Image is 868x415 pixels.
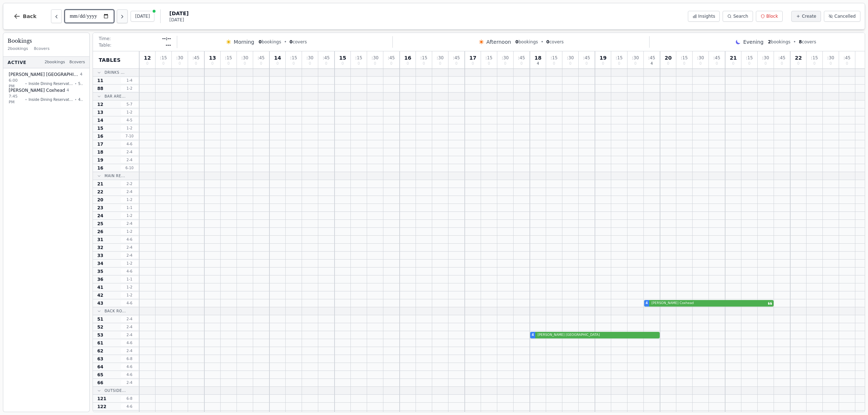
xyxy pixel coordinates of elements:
span: Evening [743,38,763,46]
span: 18 [97,149,103,155]
span: 4 [646,301,648,306]
span: 0 [423,62,425,65]
span: 0 [546,39,549,44]
span: 0 [211,62,213,65]
span: 35 [97,269,103,274]
span: 61 [97,340,103,346]
span: : 15 [290,56,297,60]
span: [DATE] [169,17,188,23]
span: Table: [99,42,111,48]
span: --:-- [162,36,171,42]
span: 4 [651,62,653,65]
span: : 30 [632,56,639,60]
span: Search [733,13,748,19]
span: 2 - 4 [121,324,138,330]
span: 53 [78,81,82,86]
span: 0 [390,62,392,65]
span: 0 [618,62,620,65]
span: 0 [439,62,441,65]
span: 2 - 4 [121,348,138,354]
span: 4 - 6 [121,269,138,274]
span: covers [799,39,816,45]
span: : 15 [420,56,427,60]
span: 62 [97,348,103,354]
span: : 45 [388,56,395,60]
span: Morning [234,38,254,46]
span: Inside Dining Reservations [29,81,73,86]
span: : 30 [762,56,769,60]
span: 52 [97,324,103,330]
span: 8 covers [34,46,50,52]
span: 1 - 2 [121,125,138,131]
span: 0 [716,62,718,65]
span: 13 [209,55,216,60]
span: 1 - 2 [121,261,138,266]
span: 1 - 2 [121,197,138,202]
span: 66 [97,380,103,386]
span: Back Ro... [105,308,126,314]
span: 2 - 4 [121,157,138,163]
span: 4 - 6 [121,300,138,306]
span: 19 [97,157,103,163]
span: 17 [469,55,476,60]
span: 26 [97,229,103,235]
span: Cancelled [834,13,856,19]
span: : 15 [681,56,688,60]
button: Previous day [51,9,62,23]
span: [PERSON_NAME] [GEOGRAPHIC_DATA] [9,72,78,77]
span: 6 - 10 [121,165,138,171]
span: 1 - 1 [121,277,138,282]
span: 5 - 7 [121,102,138,107]
span: 0 [748,62,750,65]
span: • [75,97,77,102]
span: 43 [97,300,103,306]
span: 21 [730,55,737,60]
span: : 15 [550,56,557,60]
span: 0 [293,62,295,65]
span: 7 - 10 [121,133,138,139]
span: 4 [537,62,539,65]
span: [PERSON_NAME] [GEOGRAPHIC_DATA] [536,333,658,338]
span: 18 [535,55,541,60]
span: : 30 [697,56,704,60]
span: : 45 [778,56,785,60]
span: 0 [504,62,506,65]
span: 0 [683,62,685,65]
button: Search [723,11,753,22]
span: : 30 [176,56,183,60]
span: : 30 [241,56,248,60]
button: Next day [117,9,128,23]
span: [PERSON_NAME] Coxhead [650,301,767,306]
button: Create [791,11,821,22]
span: 0 [781,62,783,65]
span: [PERSON_NAME] Coxhead [9,87,65,93]
span: 8 covers [69,59,85,65]
span: 0 [515,39,518,44]
span: 0 [765,62,767,65]
span: 0 [195,62,197,65]
span: 0 [179,62,181,65]
span: 0 [488,62,490,65]
span: 122 [97,404,106,410]
span: 1 - 2 [121,213,138,218]
button: [PERSON_NAME] [GEOGRAPHIC_DATA]46:00 PM•Inside Dining Reservations•53 [5,69,88,92]
span: 2 - 4 [121,253,138,258]
span: 19 [600,55,607,60]
span: Drinks ... [105,70,125,75]
span: 2 - 4 [121,245,138,250]
span: 20 [97,197,103,203]
span: bookings [515,39,538,45]
button: Insights [688,11,720,22]
h3: Bookings [8,37,85,44]
span: 4 - 6 [121,372,138,377]
span: : 15 [811,56,818,60]
span: Tables [99,56,121,64]
span: 2 [768,39,771,44]
span: Active [8,59,26,65]
span: 14 [97,117,103,123]
span: 0 [797,62,799,65]
span: covers [290,39,307,45]
span: 34 [97,261,103,266]
span: 2 - 4 [121,380,138,385]
span: : 45 [323,56,329,60]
